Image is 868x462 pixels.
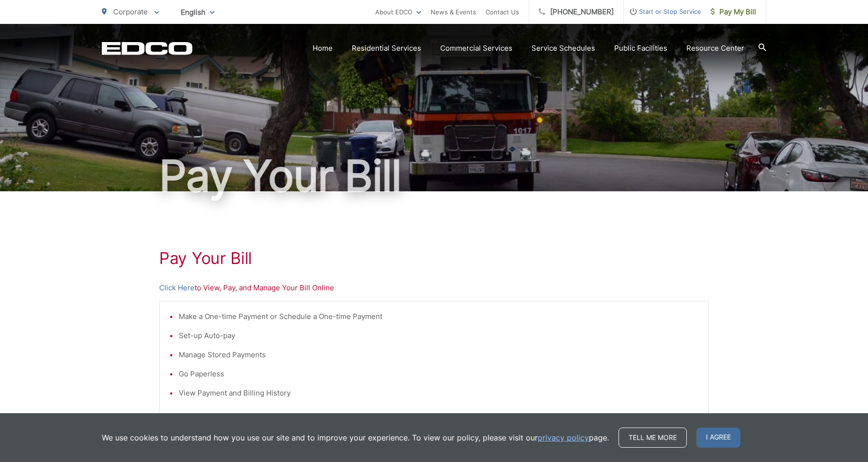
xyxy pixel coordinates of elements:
span: English [174,4,222,21]
li: Set-up Auto-pay [179,330,699,341]
a: Public Facilities [614,43,667,54]
a: Residential Services [352,43,421,54]
li: Make a One-time Payment or Schedule a One-time Payment [179,311,699,322]
span: I agree [696,428,740,448]
a: Home [313,43,333,54]
h1: Pay Your Bill [102,152,766,200]
li: Manage Stored Payments [179,349,699,361]
a: News & Events [431,6,476,18]
a: EDCD logo. Return to the homepage. [102,42,193,55]
a: Service Schedules [532,43,595,54]
a: Contact Us [486,6,519,18]
h1: Pay Your Bill [159,249,709,268]
span: Pay My Bill [711,6,756,18]
a: Resource Center [686,43,744,54]
li: View Payment and Billing History [179,387,699,399]
a: Click Here [159,282,195,294]
a: Tell me more [618,428,687,448]
a: About EDCO [375,6,421,18]
p: to View, Pay, and Manage Your Bill Online [159,282,709,294]
li: Go Paperless [179,368,699,380]
span: Corporate [113,7,148,16]
a: Commercial Services [440,43,512,54]
a: privacy policy [538,432,589,443]
p: We use cookies to understand how you use our site and to improve your experience. To view our pol... [102,432,609,443]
